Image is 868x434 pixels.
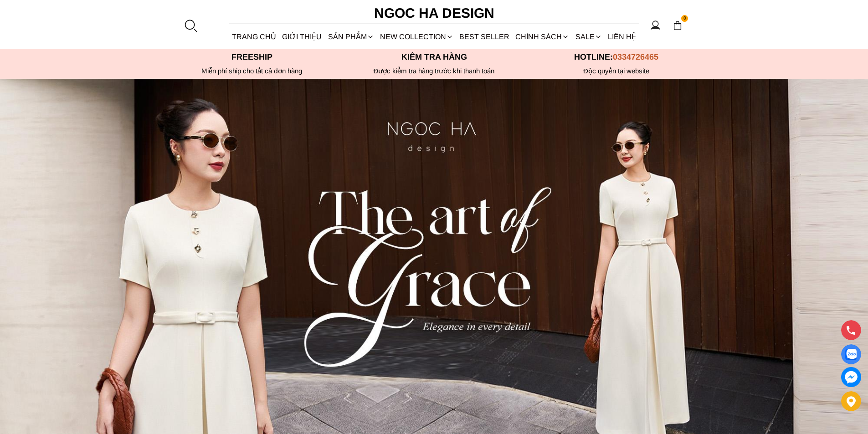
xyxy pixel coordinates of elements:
[605,25,639,49] a: LIÊN HỆ
[681,15,688,22] span: 0
[841,367,861,387] a: messenger
[366,2,503,24] a: Ngoc Ha Design
[525,52,708,62] p: Hotline:
[841,344,861,364] a: Display image
[525,67,708,75] h6: Độc quyền tại website
[229,25,279,49] a: TRANG CHỦ
[161,52,343,62] p: Freeship
[673,20,683,31] img: img-CART-ICON-ksit0nf1
[457,25,513,49] a: BEST SELLER
[377,25,456,49] a: NEW COLLECTION
[279,25,325,49] a: GIỚI THIỆU
[325,25,377,49] div: SẢN PHẨM
[572,25,605,49] a: SALE
[845,349,857,360] img: Display image
[161,67,343,75] div: Miễn phí ship cho tất cả đơn hàng
[513,25,572,49] div: Chính sách
[401,52,467,61] font: Kiểm tra hàng
[613,52,658,61] span: 0334726465
[343,67,525,75] p: Được kiểm tra hàng trước khi thanh toán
